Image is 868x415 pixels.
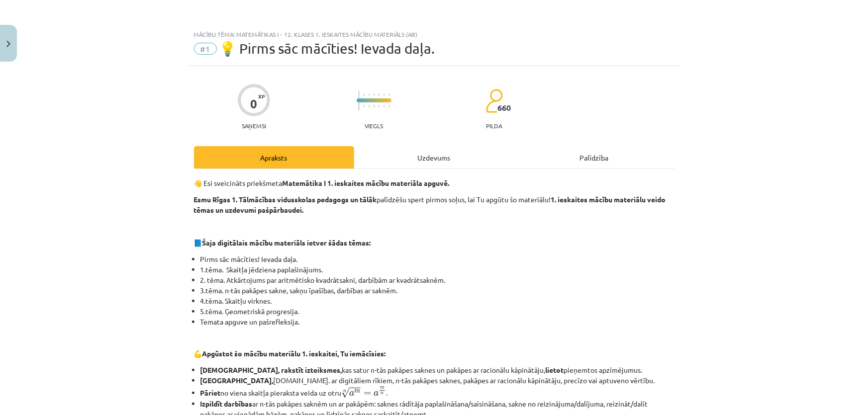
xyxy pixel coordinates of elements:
li: Temata apguve un pašrefleksija. [200,317,675,327]
div: Mācību tēma: Matemātikas i - 12. klases 1. ieskaites mācību materiāls (ab) [194,31,675,38]
li: kas satur n-tās pakāpes saknes un pakāpes ar racionālu kāpinātāju, pieņemtos apzīmējumus. [200,365,675,375]
b: lietot [546,365,564,374]
img: icon-short-line-57e1e144782c952c97e751825c79c345078a6d821885a25fce030b3d8c18986b.svg [379,105,380,107]
span: n [381,392,384,395]
li: Pirms sāc mācīties! Ievada daļa. [200,254,675,264]
b: Matemātika I 1. ieskaites mācību materiāla apguvē. [283,178,450,187]
b: Pāriet [200,388,221,397]
p: pilda [486,122,502,129]
img: icon-short-line-57e1e144782c952c97e751825c79c345078a6d821885a25fce030b3d8c18986b.svg [388,105,389,107]
p: Saņemsi [238,122,270,129]
img: icon-short-line-57e1e144782c952c97e751825c79c345078a6d821885a25fce030b3d8c18986b.svg [384,93,385,96]
b: [DEMOGRAPHIC_DATA], rakstīt izteiksmes, [200,365,342,374]
div: Palīdzība [514,146,675,168]
li: 2. tēma. Atkārtojums par aritmētisko kvadrātsakni, darbībām ar kvadrātsaknēm. [200,275,675,285]
img: icon-long-line-d9ea69661e0d244f92f715978eff75569469978d946b2353a9bb055b3ed8787d.svg [359,91,360,110]
span: 660 [498,103,511,112]
p: 💪 [194,348,675,359]
li: [DOMAIN_NAME]. ar digitāliem rīkiem, n-tās pakāpes saknes, pakāpes ar racionālu kāpinātāju, precī... [200,375,675,386]
img: icon-short-line-57e1e144782c952c97e751825c79c345078a6d821885a25fce030b3d8c18986b.svg [388,93,389,96]
img: icon-close-lesson-0947bae3869378f0d4975bcd49f059093ad1ed9edebbc8119c70593378902aed.svg [6,41,10,47]
b: Esmu Rīgas 1. Tālmācības vidusskolas pedagogs un tālāk [194,195,377,204]
p: Viegls [365,122,383,129]
img: icon-short-line-57e1e144782c952c97e751825c79c345078a6d821885a25fce030b3d8c18986b.svg [364,93,365,96]
li: 1.tēma. Skaitļa jēdziena paplašinājums. [200,264,675,275]
span: a [350,391,355,396]
li: 4.tēma. Skaitļu virknes. [200,296,675,306]
img: students-c634bb4e5e11cddfef0936a35e636f08e4e9abd3cc4e673bd6f9a4125e45ecb1.svg [485,88,503,113]
img: icon-short-line-57e1e144782c952c97e751825c79c345078a6d821885a25fce030b3d8c18986b.svg [369,105,370,107]
span: 💡 Pirms sāc mācīties! Ievada daļa. [219,40,435,57]
li: 3.tēma. n-tās pakāpes sakne, sakņu īpašības, darbības ar saknēm. [200,285,675,296]
span: a [374,391,379,396]
span: XP [258,93,265,99]
p: 👋 Esi sveicināts priekšmeta [194,178,675,188]
img: icon-short-line-57e1e144782c952c97e751825c79c345078a6d821885a25fce030b3d8c18986b.svg [374,93,375,96]
div: Apraksts [194,146,354,168]
img: icon-short-line-57e1e144782c952c97e751825c79c345078a6d821885a25fce030b3d8c18986b.svg [364,105,365,107]
span: m [355,390,361,393]
b: [GEOGRAPHIC_DATA], [200,376,274,385]
span: √ [342,388,350,398]
strong: Šaja digitālais mācību materiāls ietver šādas tēmas: [202,238,371,247]
div: Uzdevums [354,146,514,168]
li: 5.tēma. Ģeometriskā progresija. [200,306,675,317]
img: icon-short-line-57e1e144782c952c97e751825c79c345078a6d821885a25fce030b3d8c18986b.svg [369,93,370,96]
span: m [380,387,385,389]
img: icon-short-line-57e1e144782c952c97e751825c79c345078a6d821885a25fce030b3d8c18986b.svg [374,105,375,107]
p: palīdzēšu spert pirmos soļus, lai Tu apgūtu šo materiālu! [194,194,675,215]
img: icon-short-line-57e1e144782c952c97e751825c79c345078a6d821885a25fce030b3d8c18986b.svg [379,93,380,96]
li: no viena skaitļa pieraksta veida uz otru . [200,386,675,399]
p: 📘 [194,238,675,248]
span: #1 [194,43,217,55]
b: Apgūstot šo mācību materiālu 1. ieskaitei, Tu iemācīsies: [202,349,386,358]
img: icon-short-line-57e1e144782c952c97e751825c79c345078a6d821885a25fce030b3d8c18986b.svg [384,105,385,107]
span: = [364,392,371,396]
b: Izpildīt darbības [200,399,253,408]
div: 0 [250,97,257,111]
